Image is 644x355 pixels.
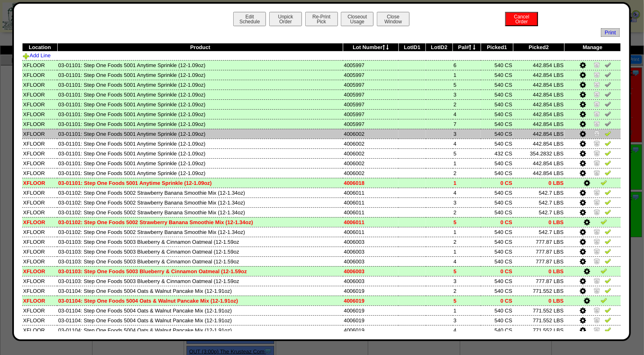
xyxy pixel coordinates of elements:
[605,140,611,146] img: Verify Pick
[453,119,481,129] td: 7
[57,148,343,158] td: 03-01101: Step One Foods 5001 Anytime Sprinkle (12-1.09oz)
[57,90,343,99] td: 03-01101: Step One Foods 5001 Anytime Sprinkle (12-1.09oz)
[22,70,57,80] td: XFLOOR
[343,227,399,237] td: 4006011
[343,60,399,70] td: 4005997
[22,198,57,207] td: XFLOOR
[22,315,57,325] td: XFLOOR
[57,80,343,90] td: 03-01101: Step One Foods 5001 Anytime Sprinkle (12-1.09oz)
[57,247,343,256] td: 03-01103: Step One Foods 5003 Blueberry & Cinnamon Oatmeal (12-1.59oz
[57,276,343,286] td: 03-01103: Step One Foods 5003 Blueberry & Cinnamon Oatmeal (12-1.59oz
[605,91,611,97] img: Un-Verify Pick
[481,129,513,139] td: 540 CS
[453,188,481,198] td: 4
[343,325,399,335] td: 4006019
[505,12,538,26] button: CancelOrder
[594,140,600,146] img: Zero Item and Verify
[343,207,399,217] td: 4006011
[22,178,57,188] td: XFLOOR
[481,306,513,315] td: 540 CS
[453,325,481,335] td: 4
[594,61,600,68] img: Zero Item and Verify
[269,12,302,26] button: UnpickOrder
[481,99,513,109] td: 540 CS
[594,307,600,313] img: Zero Item and Verify
[481,43,513,52] th: Picked1
[605,150,611,156] img: Verify Pick
[594,120,600,127] img: Zero Item and Verify
[481,266,513,276] td: 0 CS
[481,217,513,227] td: 0 CS
[513,256,565,266] td: 777.87 LBS
[343,70,399,80] td: 4005997
[594,199,600,205] img: Zero Item and Verify
[605,169,611,176] img: Verify Pick
[22,237,57,247] td: XFLOOR
[513,227,565,237] td: 542.7 LBS
[594,91,600,97] img: Zero Item and Verify
[481,188,513,198] td: 540 CS
[481,109,513,119] td: 540 CS
[343,256,399,266] td: 4006003
[481,139,513,148] td: 540 CS
[594,189,600,195] img: Zero Item and Verify
[594,277,600,284] img: Zero Item and Verify
[22,227,57,237] td: XFLOOR
[513,139,565,148] td: 442.854 LBS
[343,237,399,247] td: 4006003
[22,90,57,99] td: XFLOOR
[57,237,343,247] td: 03-01103: Step One Foods 5003 Blueberry & Cinnamon Oatmeal (12-1.59oz
[594,258,600,264] img: Zero Item and Verify
[22,207,57,217] td: XFLOOR
[605,248,611,254] img: Verify Pick
[57,325,343,335] td: 03-01104: Step One Foods 5004 Oats & Walnut Pancake Mix (12-1.91oz)
[426,43,453,52] th: LotID2
[513,129,565,139] td: 442.854 LBS
[343,90,399,99] td: 4005997
[343,109,399,119] td: 4005997
[57,306,343,315] td: 03-01104: Step One Foods 5004 Oats & Walnut Pancake Mix (12-1.91oz)
[343,198,399,207] td: 4006011
[513,237,565,247] td: 777.87 LBS
[453,148,481,158] td: 5
[453,256,481,266] td: 4
[605,110,611,117] img: Un-Verify Pick
[22,168,57,178] td: XFLOOR
[453,99,481,109] td: 2
[605,258,611,264] img: Verify Pick
[343,80,399,90] td: 4005997
[481,247,513,256] td: 540 CS
[605,317,611,323] img: Verify Pick
[57,207,343,217] td: 03-01102: Step One Foods 5002 Strawberry Banana Smoothie Mix (12-1.34oz)
[22,60,57,70] td: XFLOOR
[305,12,338,26] button: Re-PrintPick
[399,43,426,52] th: LotID1
[453,296,481,306] td: 5
[594,71,600,78] img: Zero Item and Verify
[453,43,481,52] th: Pal#
[513,188,565,198] td: 542.7 LBS
[57,315,343,325] td: 03-01104: Step One Foods 5004 Oats & Walnut Pancake Mix (12-1.91oz)
[601,218,607,225] img: Verify Pick
[594,209,600,215] img: Zero Item and Verify
[605,101,611,107] img: Un-Verify Pick
[481,198,513,207] td: 540 CS
[376,18,410,25] a: CloseWindow
[453,90,481,99] td: 3
[481,256,513,266] td: 540 CS
[453,158,481,168] td: 1
[343,129,399,139] td: 4006002
[57,139,343,148] td: 03-01101: Step One Foods 5001 Anytime Sprinkle (12-1.09oz)
[453,286,481,296] td: 2
[605,120,611,127] img: Un-Verify Pick
[343,148,399,158] td: 4006002
[601,28,619,37] a: Print
[453,207,481,217] td: 2
[481,178,513,188] td: 0 CS
[343,247,399,256] td: 4006003
[481,148,513,158] td: 432 CS
[343,99,399,109] td: 4005997
[22,80,57,90] td: XFLOOR
[513,119,565,129] td: 442.854 LBS
[343,139,399,148] td: 4006002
